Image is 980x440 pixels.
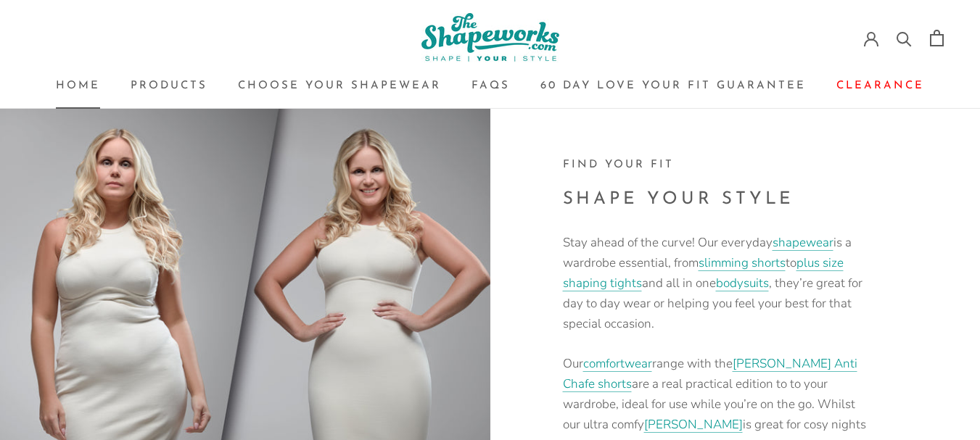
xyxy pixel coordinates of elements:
[930,30,944,46] a: Open cart
[773,234,833,251] a: shapewear
[897,30,912,46] a: Search
[563,186,875,215] h2: SHAPE YOUR STYLE
[699,254,786,271] a: slimming shorts
[421,13,559,62] img: The Shapeworks
[563,254,844,291] a: plus size shaping tights
[583,355,652,372] a: comfortwear
[472,80,510,91] a: FAQsFAQs
[131,80,207,91] a: ProductsProducts
[716,275,769,291] a: bodysuits
[540,80,806,91] a: 60 Day Love Your Fit Guarantee60 Day Love Your Fit Guarantee
[836,80,924,91] a: ClearanceClearance
[644,416,743,433] a: [PERSON_NAME]
[238,80,441,91] a: Choose your ShapewearChoose your Shapewear
[563,157,875,175] h3: FInd your fit
[563,233,875,334] p: Stay ahead of the curve! Our everyday is a wardrobe essential, from to and all in one , they’re g...
[56,80,100,91] a: HomeHome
